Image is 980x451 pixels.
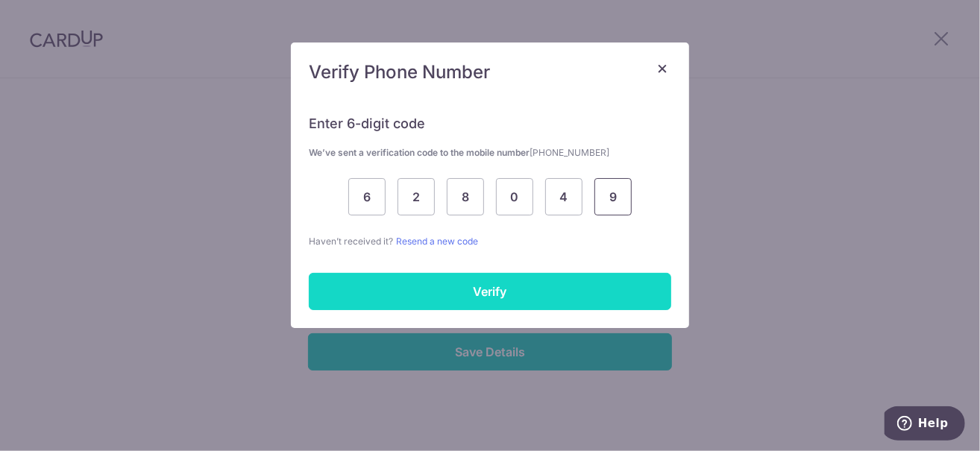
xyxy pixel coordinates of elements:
span: Haven’t received it? [309,236,393,247]
a: Resend a new code [396,236,478,247]
h5: Verify Phone Number [309,60,671,84]
span: [PHONE_NUMBER] [530,147,609,158]
h6: Enter 6-digit code [309,115,671,133]
input: Verify [309,273,671,310]
strong: We’ve sent a verification code to the mobile number [309,147,609,158]
iframe: Opens a widget where you can find more information [885,406,965,444]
